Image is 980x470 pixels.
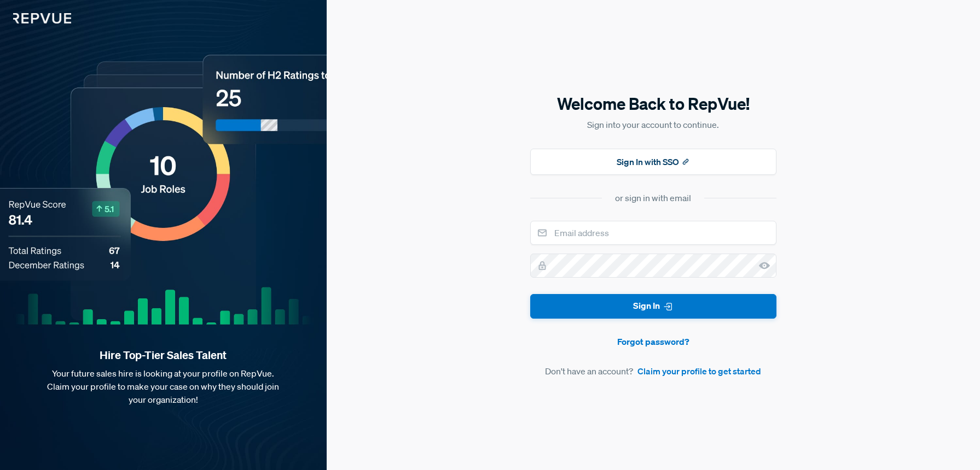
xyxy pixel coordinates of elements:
strong: Hire Top-Tier Sales Talent [18,348,309,362]
article: Don't have an account? [530,365,776,378]
button: Sign In with SSO [530,149,776,175]
h5: Welcome Back to RepVue! [530,92,776,115]
div: or sign in with email [615,191,691,204]
a: Claim your profile to get started [637,365,761,378]
button: Sign In [530,294,776,319]
input: Email address [530,221,776,245]
p: Sign into your account to continue. [530,118,776,131]
a: Forgot password? [530,335,776,348]
p: Your future sales hire is looking at your profile on RepVue. Claim your profile to make your case... [18,367,309,406]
